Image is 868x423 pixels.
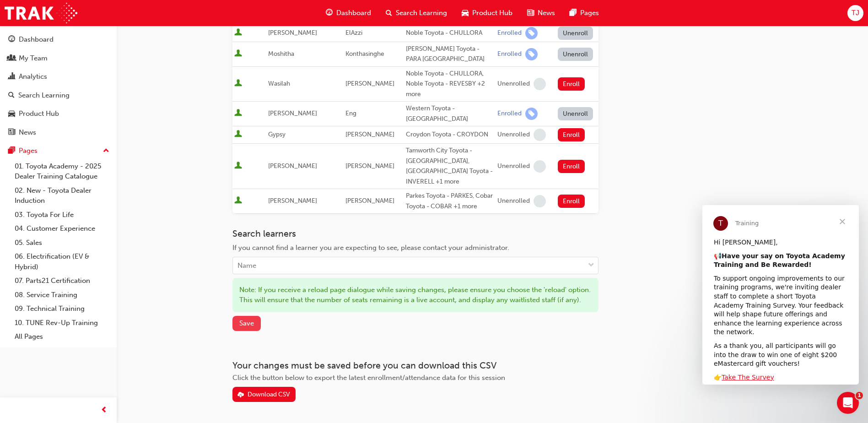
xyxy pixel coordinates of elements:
[497,130,530,139] div: Unenrolled
[101,405,108,416] span: prev-icon
[232,244,509,252] span: If you cannot find a learner you are expecting to see, please contact your administrator.
[406,103,494,124] div: Western Toyota - [GEOGRAPHIC_DATA]
[497,197,530,206] div: Unenrolled
[558,128,585,141] button: Enroll
[268,50,294,58] span: Moshitha
[570,7,577,19] span: pages-icon
[562,4,606,22] a: pages-iconPages
[11,184,113,208] a: 02. New - Toyota Dealer Induction
[11,316,113,330] a: 10. TUNE Rev-Up Training
[232,316,261,331] button: Save
[8,110,15,118] span: car-icon
[234,196,242,206] span: User is active
[11,302,113,316] a: 09. Technical Training
[558,160,585,173] button: Enroll
[534,160,546,173] span: learningRecordVerb_NONE-icon
[837,392,859,414] iframe: Intercom live chat
[345,50,384,58] span: Konthasinghe
[497,162,530,171] div: Unenrolled
[4,142,113,159] button: Pages
[847,5,863,21] button: TJ
[234,109,242,118] span: User is active
[852,8,859,18] span: TJ
[558,77,585,91] button: Enroll
[8,54,15,63] span: people-icon
[19,127,36,138] div: News
[525,48,538,60] span: learningRecordVerb_ENROLL-icon
[19,53,48,64] div: My Team
[11,159,113,184] a: 01. Toyota Academy - 2025 Dealer Training Catalogue
[345,80,394,87] span: [PERSON_NAME]
[406,130,494,140] div: Croydon Toyota - CROYDON
[232,374,505,382] span: Click the button below to export the latest enrollment/attendance data for this session
[103,145,109,157] span: up-icon
[520,4,562,22] a: news-iconNews
[580,8,599,18] span: Pages
[19,34,54,45] div: Dashboard
[856,392,863,399] span: 1
[237,260,256,271] div: Name
[558,48,593,61] button: Unenroll
[345,109,356,117] span: Eng
[232,360,598,371] h3: Your changes must be saved before you can download this CSV
[527,7,534,19] span: news-icon
[336,8,371,18] span: Dashboard
[268,197,317,205] span: [PERSON_NAME]
[237,391,244,399] span: download-icon
[11,274,113,288] a: 07. Parts21 Certification
[318,4,378,22] a: guage-iconDashboard
[234,28,242,38] span: User is active
[232,278,598,312] div: Note: If you receive a reload page dialogue while saving changes, please ensure you choose the 'r...
[472,8,512,18] span: Product Hub
[234,49,242,59] span: User is active
[345,29,362,37] span: ElAzzi
[396,8,447,18] span: Search Learning
[497,50,522,59] div: Enrolled
[248,390,290,398] div: Download CSV
[234,162,242,171] span: User is active
[534,195,546,207] span: learningRecordVerb_NONE-icon
[11,249,113,274] a: 06. Electrification (EV & Hybrid)
[345,162,394,170] span: [PERSON_NAME]
[268,29,317,37] span: [PERSON_NAME]
[268,162,317,170] span: [PERSON_NAME]
[406,28,494,38] div: Noble Toyota - CHULLORA
[558,107,593,120] button: Unenroll
[558,27,593,40] button: Unenroll
[268,130,286,138] span: Gypsy
[234,79,242,88] span: User is active
[454,4,520,22] a: car-iconProduct Hub
[4,29,113,142] button: DashboardMy TeamAnalyticsSearch LearningProduct HubNews
[4,31,113,48] a: Dashboard
[8,92,15,100] span: search-icon
[4,50,113,67] a: My Team
[239,319,254,327] span: Save
[8,73,15,81] span: chart-icon
[232,228,598,239] h3: Search learners
[5,3,77,23] img: Trak
[18,90,70,101] div: Search Learning
[19,108,59,119] div: Product Hub
[19,71,47,82] div: Analytics
[268,80,290,87] span: Wasilah
[234,130,242,139] span: User is active
[345,130,394,138] span: [PERSON_NAME]
[497,109,522,118] div: Enrolled
[558,195,585,208] button: Enroll
[4,87,113,104] a: Search Learning
[588,260,594,271] span: down-icon
[406,146,494,187] div: Tamworth City Toyota - [GEOGRAPHIC_DATA], [GEOGRAPHIC_DATA] Toyota - INVERELL +1 more
[11,236,113,250] a: 05. Sales
[11,222,113,236] a: 04. Customer Experience
[11,330,113,344] a: All Pages
[386,7,392,19] span: search-icon
[11,288,113,302] a: 08. Service Training
[462,7,469,19] span: car-icon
